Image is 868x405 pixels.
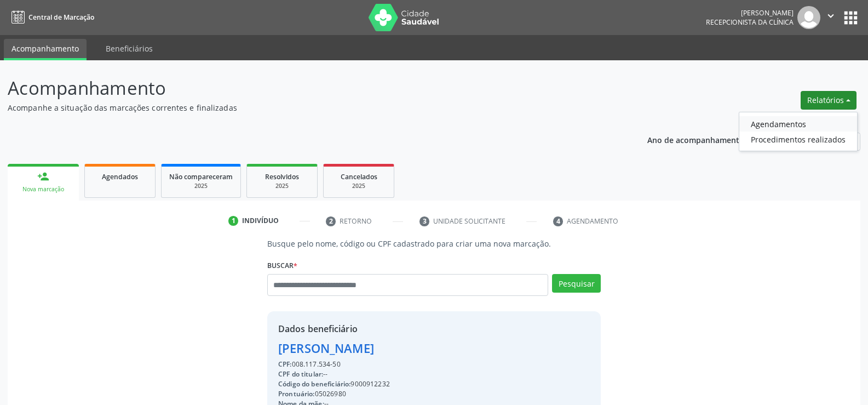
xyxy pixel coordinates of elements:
div: 2025 [255,182,309,190]
a: Beneficiários [98,39,160,58]
img: img [797,6,820,29]
span: Agendados [102,172,138,181]
button:  [820,6,841,29]
div: 008.117.534-50 [278,360,419,369]
div: Dados beneficiário [278,322,419,335]
div: [PERSON_NAME] [706,8,794,18]
div: 2025 [169,182,233,190]
span: CPF: [278,360,292,369]
div: person_add [37,170,49,182]
div: 9000912232 [278,379,419,389]
span: Central de Marcação [28,13,94,22]
a: Central de Marcação [8,8,94,26]
a: Acompanhamento [4,39,87,60]
label: Buscar [267,257,297,274]
span: Cancelados [341,172,377,181]
span: Prontuário: [278,389,315,398]
div: Nova marcação [15,185,71,193]
button: apps [841,8,860,27]
span: Não compareceram [169,172,233,181]
p: Ano de acompanhamento [647,133,744,146]
div: 2025 [331,182,386,190]
span: Código do beneficiário: [278,379,350,389]
p: Acompanhamento [8,75,605,102]
button: Relatórios [801,91,856,110]
a: Agendamentos [739,116,857,132]
div: 1 [228,216,238,226]
button: Pesquisar [552,274,601,293]
i:  [825,10,837,22]
span: CPF do titular: [278,369,323,379]
div: [PERSON_NAME] [278,339,419,357]
p: Busque pelo nome, código ou CPF cadastrado para criar uma nova marcação. [267,238,601,249]
div: 05026980 [278,389,419,399]
ul: Relatórios [739,112,858,151]
div: -- [278,369,419,379]
span: Recepcionista da clínica [706,18,794,27]
a: Procedimentos realizados [739,132,857,147]
div: Indivíduo [242,216,279,226]
span: Resolvidos [265,172,299,181]
p: Acompanhe a situação das marcações correntes e finalizadas [8,102,605,113]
